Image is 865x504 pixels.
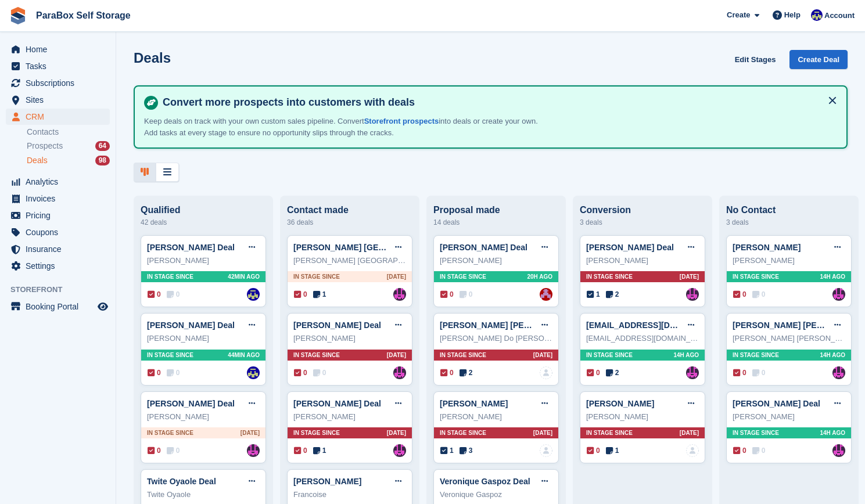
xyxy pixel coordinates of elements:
span: 0 [167,368,180,378]
span: In stage since [733,429,779,437]
a: menu [6,174,110,190]
img: Gaspard Frey [247,366,260,379]
a: [PERSON_NAME] Deal [293,399,381,408]
a: menu [6,224,110,240]
span: Prospects [27,141,63,152]
span: Subscriptions [26,75,95,91]
div: [PERSON_NAME] [586,411,699,423]
a: [PERSON_NAME] Deal [147,243,235,252]
a: Preview store [96,300,110,314]
div: 64 [95,141,110,151]
div: 14 deals [433,215,559,229]
a: ParaBox Self Storage [31,6,135,25]
div: Twite Oyaole [147,489,260,501]
span: 0 [752,289,766,300]
span: 14H AGO [673,351,699,359]
a: Deals 98 [27,154,110,167]
span: [DATE] [533,351,552,359]
span: 1 [587,289,600,300]
img: Paul Wolfson [393,288,406,301]
span: [DATE] [680,272,699,281]
div: [EMAIL_ADDRESS][DOMAIN_NAME] [586,333,699,344]
span: Create [727,9,750,21]
a: Paul Wolfson [393,444,406,457]
a: [PERSON_NAME] Deal [440,243,527,252]
span: 0 [294,368,307,378]
span: Account [824,10,855,21]
div: 3 deals [726,215,852,229]
img: deal-assignee-blank [686,444,699,457]
img: Gaspard Frey [247,288,260,301]
a: menu [6,207,110,224]
img: deal-assignee-blank [540,366,552,379]
span: 14H AGO [820,429,845,437]
a: [PERSON_NAME] Deal [586,243,674,252]
span: 0 [440,368,454,378]
a: menu [6,41,110,57]
a: [PERSON_NAME] [GEOGRAPHIC_DATA] Deal [293,243,470,252]
span: [DATE] [387,429,406,437]
span: In stage since [586,429,633,437]
span: In stage since [733,272,779,281]
a: Paul Wolfson [686,288,699,301]
span: [DATE] [387,272,406,281]
img: deal-assignee-blank [540,444,552,457]
span: 0 [148,289,161,300]
span: [DATE] [387,351,406,359]
a: [PERSON_NAME] [733,243,801,252]
span: In stage since [440,351,486,359]
span: [DATE] [241,429,260,437]
span: 0 [294,445,307,456]
span: In stage since [293,351,340,359]
img: Yan Grandjean [540,288,552,301]
span: Help [784,9,801,21]
div: [PERSON_NAME] [293,333,406,344]
span: 1 [440,445,454,456]
span: Home [26,41,95,57]
a: Create Deal [789,50,848,69]
a: [PERSON_NAME] [440,399,508,408]
div: [PERSON_NAME] [733,411,845,423]
h4: Convert more prospects into customers with deals [158,96,837,109]
span: 0 [313,368,326,378]
span: 0 [587,445,600,456]
span: 0 [733,445,746,456]
div: [PERSON_NAME] Do [PERSON_NAME] [440,333,552,344]
a: menu [6,190,110,207]
span: 0 [167,445,180,456]
a: Paul Wolfson [832,366,845,379]
a: menu [6,241,110,257]
img: stora-icon-8386f47178a22dfd0bd8f6a31ec36ba5ce8667c1dd55bd0f319d3a0aa187defe.svg [9,7,27,24]
img: Paul Wolfson [686,366,699,379]
span: In stage since [147,351,193,359]
span: Booking Portal [26,298,95,315]
div: [PERSON_NAME] [147,411,260,423]
img: Gaspard Frey [811,9,823,21]
span: In stage since [293,429,340,437]
span: In stage since [293,272,340,281]
div: [PERSON_NAME] [440,411,552,423]
div: [PERSON_NAME] [586,255,699,267]
img: Paul Wolfson [832,288,845,301]
span: Deals [27,155,48,166]
span: 3 [460,445,473,456]
a: menu [6,109,110,125]
a: menu [6,58,110,74]
span: 0 [294,289,307,300]
a: Contacts [27,127,110,138]
div: Contact made [287,205,412,215]
img: Paul Wolfson [393,366,406,379]
a: [PERSON_NAME] [293,477,361,486]
a: Paul Wolfson [247,444,260,457]
a: Storefront prospects [364,117,439,125]
a: menu [6,258,110,274]
span: Storefront [10,284,116,296]
span: 44MIN AGO [228,351,260,359]
div: [PERSON_NAME] [GEOGRAPHIC_DATA] [293,255,406,267]
div: [PERSON_NAME] [PERSON_NAME] [PERSON_NAME] [733,333,845,344]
